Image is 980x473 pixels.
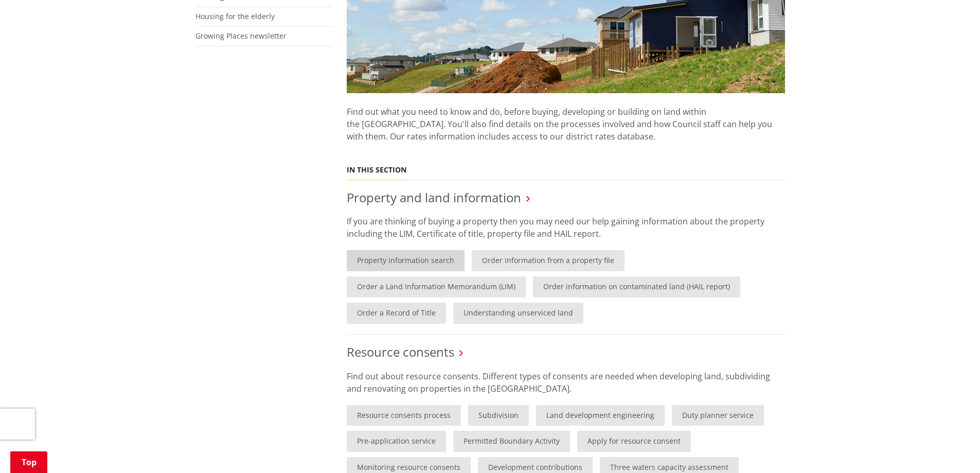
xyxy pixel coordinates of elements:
[347,431,446,452] a: Pre-application service
[10,451,47,473] a: Top
[347,370,785,395] p: Find out about resource consents. Different types of consents are needed when developing land, su...
[536,405,665,426] a: Land development engineering
[347,405,461,426] a: Resource consents process
[195,31,287,41] a: Growing Places newsletter
[672,405,764,426] a: Duty planner service
[453,303,583,324] a: Understanding unserviced land
[468,405,529,426] a: Subdivision
[347,343,454,360] a: Resource consents
[453,431,570,452] a: Permitted Boundary Activity
[347,250,465,271] a: Property information search
[472,250,625,271] a: Order information from a property file
[933,430,970,467] iframe: Messenger Launcher
[347,93,785,155] p: Find out what you need to know and do, before buying, developing or building on land within the [...
[533,276,740,297] a: Order information on contaminated land (HAIL report)
[347,189,521,206] a: Property and land information
[577,431,691,452] a: Apply for resource consent
[347,276,526,297] a: Order a Land Information Memorandum (LIM)
[195,11,275,21] a: Housing for the elderly
[347,215,785,240] p: If you are thinking of buying a property then you may need our help gaining information about the...
[347,303,446,324] a: Order a Record of Title
[347,166,406,174] h5: In this section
